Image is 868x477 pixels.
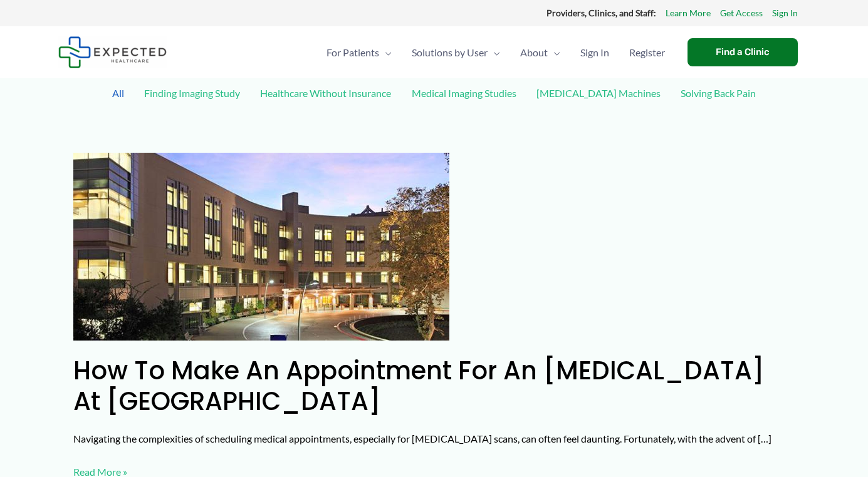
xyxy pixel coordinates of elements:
[58,78,810,138] div: Post Filters
[510,31,570,74] a: AboutMenu Toggle
[138,82,246,104] a: Finding Imaging Study
[73,429,795,448] p: Navigating the complexities of scheduling medical appointments, especially for [MEDICAL_DATA] sca...
[619,31,675,74] a: Register
[570,31,619,74] a: Sign In
[316,31,675,74] nav: Primary Site Navigation
[73,353,765,419] a: How to Make an Appointment for an [MEDICAL_DATA] at [GEOGRAPHIC_DATA]
[402,31,510,74] a: Solutions by UserMenu Toggle
[580,31,609,74] span: Sign In
[720,5,763,21] a: Get Access
[674,82,762,104] a: Solving Back Pain
[688,38,798,66] a: Find a Clinic
[379,31,392,74] span: Menu Toggle
[73,239,449,251] a: Read: How to Make an Appointment for an MRI at Camino Real
[405,82,523,104] a: Medical Imaging Studies
[58,36,167,68] img: Expected Healthcare Logo - side, dark font, small
[666,5,711,21] a: Learn More
[106,82,130,104] a: All
[546,8,656,18] strong: Providers, Clinics, and Staff:
[520,31,548,74] span: About
[548,31,560,74] span: Menu Toggle
[73,153,449,341] img: How to Make an Appointment for an MRI at Camino Real
[772,5,798,21] a: Sign In
[412,31,488,74] span: Solutions by User
[254,82,397,104] a: Healthcare Without Insurance
[327,31,379,74] span: For Patients
[316,31,402,74] a: For PatientsMenu Toggle
[488,31,500,74] span: Menu Toggle
[530,82,667,104] a: [MEDICAL_DATA] Machines
[629,31,665,74] span: Register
